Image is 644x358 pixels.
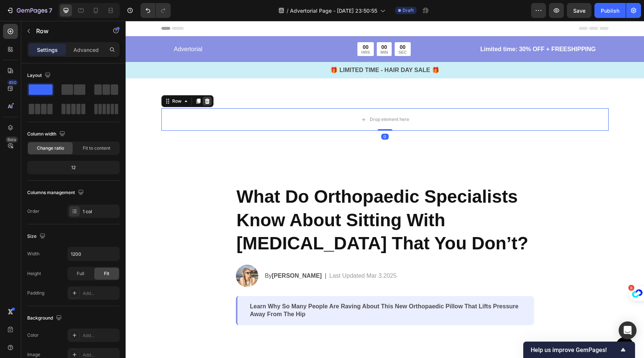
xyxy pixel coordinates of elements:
[27,332,39,339] div: Color
[27,129,67,139] div: Column width
[110,244,133,266] img: gempages_585751277816775515-5bd24ae8-ad91-4a47-bf62-d13d74f2d970.png
[45,77,57,84] div: Row
[27,208,40,215] div: Order
[49,6,52,15] p: 7
[146,252,196,258] strong: [PERSON_NAME]
[27,231,47,242] div: Size
[287,7,288,15] span: /
[141,3,171,18] div: Undo/Redo
[7,80,18,85] div: 450
[77,270,84,277] span: Full
[83,290,118,297] div: Add...
[83,208,118,215] div: 1 col
[27,250,40,257] div: Width
[236,29,244,34] p: HRS
[273,29,281,34] p: SEC
[255,23,262,29] div: 00
[37,46,58,54] p: Settings
[83,145,110,152] span: Fit to content
[104,270,109,277] span: Fit
[126,21,644,358] iframe: Design area
[1,45,518,54] p: 🎁 LIMITED TIME - HAIR DAY SALE 🎁
[567,3,591,18] button: Save
[27,188,85,198] div: Columns management
[236,23,244,29] div: 00
[531,345,628,354] button: Show survey - Help us improve GemPages!
[273,23,281,29] div: 00
[37,145,64,152] span: Change ratio
[332,24,470,33] p: Limited time: 30% OFF + FREESHIPPING
[601,7,619,15] div: Publish
[36,27,100,35] p: Row
[594,3,626,18] button: Publish
[255,29,262,34] p: MIN
[29,162,118,173] div: 12
[619,321,637,339] div: Open Intercom Messenger
[244,96,284,102] div: Drop element here
[27,71,52,81] div: Layout
[573,7,585,14] span: Save
[83,332,118,339] div: Add...
[139,250,196,259] p: By
[204,250,271,259] p: Last Updated Mar 3.2025
[27,270,41,277] div: Height
[111,166,403,232] strong: What Do Orthopaedic Specialists Know About Sitting With [MEDICAL_DATA] That You Don’t?
[68,247,119,261] input: Auto
[531,346,619,354] span: Help us improve GemPages!
[290,7,377,15] span: Advertorial Page - [DATE] 23:50:55
[27,351,40,358] div: Image
[199,250,201,259] p: |
[402,7,414,14] span: Draft
[27,313,63,323] div: Background
[3,3,56,18] button: 7
[27,290,44,296] div: Padding
[6,137,18,143] div: Beta
[124,282,396,298] p: Learn Why So Many People Are Raving About This New Orthopaedic Pillow That Lifts Pressure Away Fr...
[256,113,263,119] div: 0
[73,46,99,54] p: Advanced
